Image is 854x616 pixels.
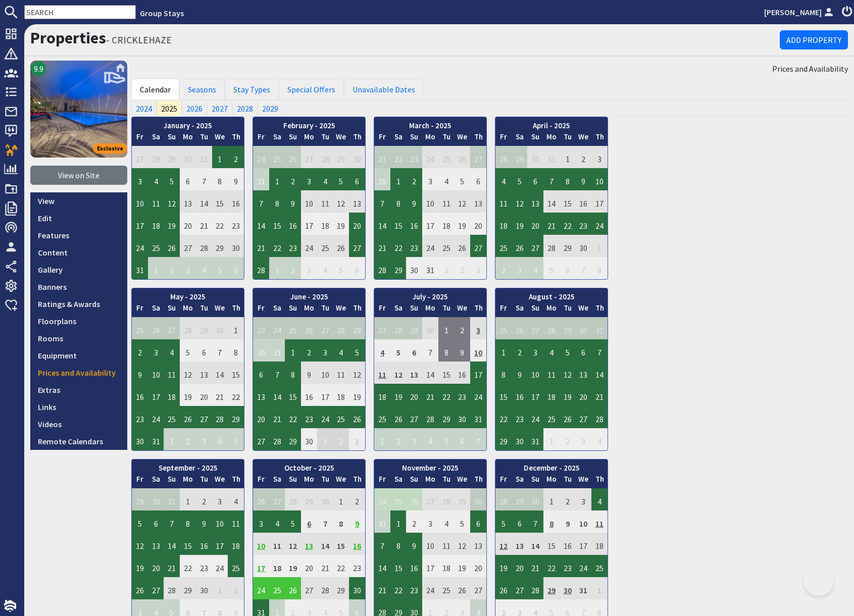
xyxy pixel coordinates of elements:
[527,168,543,190] td: 6
[422,317,438,339] td: 30
[164,317,180,339] td: 27
[438,317,455,339] td: 1
[132,190,148,213] td: 10
[106,34,172,46] small: - CRICKLEHAZE
[301,146,317,168] td: 27
[527,257,543,279] td: 4
[164,146,180,168] td: 29
[285,257,301,279] td: 2
[374,257,390,279] td: 28
[317,131,333,146] th: Tu
[317,168,333,190] td: 4
[232,100,258,116] a: 2028
[591,146,608,168] td: 3
[438,235,455,257] td: 25
[422,131,438,146] th: Mo
[527,131,543,146] th: Su
[132,257,148,279] td: 31
[560,190,576,213] td: 15
[180,257,196,279] td: 3
[560,235,576,257] td: 29
[543,257,560,279] td: 5
[543,213,560,235] td: 21
[148,131,164,146] th: Sa
[422,302,438,317] th: Mo
[182,100,207,116] a: 2026
[576,257,592,279] td: 7
[455,257,471,279] td: 2
[4,600,16,612] img: staytech_i_w-64f4e8e9ee0a9c174fd5317b4b171b261742d2d393467e5bdba4413f4f884c10.svg
[374,168,390,190] td: 28
[560,317,576,339] td: 29
[438,131,455,146] th: Tu
[543,168,560,190] td: 7
[301,302,317,317] th: Mo
[512,213,528,235] td: 19
[333,131,349,146] th: We
[179,79,225,100] a: Seasons
[148,235,164,257] td: 25
[30,192,127,210] a: View
[180,168,196,190] td: 6
[285,131,301,146] th: Su
[406,257,422,279] td: 30
[228,131,244,146] th: Th
[34,63,43,75] span: 9.9
[438,302,455,317] th: Tu
[253,117,365,132] th: February - 2025
[132,131,148,146] th: Fr
[30,416,127,433] a: Videos
[390,190,407,213] td: 8
[543,190,560,213] td: 14
[212,235,228,257] td: 29
[560,168,576,190] td: 8
[132,117,244,132] th: January - 2025
[470,235,486,257] td: 27
[406,131,422,146] th: Su
[470,257,486,279] td: 3
[470,190,486,213] td: 13
[374,131,390,146] th: Fr
[30,347,127,364] a: Equipment
[164,131,180,146] th: Su
[132,302,148,317] th: Fr
[455,213,471,235] td: 19
[301,190,317,213] td: 10
[333,235,349,257] td: 26
[512,168,528,190] td: 5
[253,131,269,146] th: Fr
[495,288,608,303] th: August - 2025
[780,30,848,49] a: Add Property
[301,213,317,235] td: 17
[317,302,333,317] th: Tu
[543,131,560,146] th: Mo
[349,235,365,257] td: 27
[333,317,349,339] td: 28
[349,213,365,235] td: 20
[390,302,407,317] th: Sa
[30,330,127,347] a: Rooms
[269,190,285,213] td: 8
[30,61,127,158] a: CRICKLEHAZE's icon9.9Exclusive
[512,131,528,146] th: Sa
[148,190,164,213] td: 11
[269,257,285,279] td: 1
[576,131,592,146] th: We
[406,168,422,190] td: 2
[576,302,592,317] th: We
[212,213,228,235] td: 22
[132,288,244,303] th: May - 2025
[560,146,576,168] td: 1
[390,168,407,190] td: 1
[591,131,608,146] th: Th
[470,146,486,168] td: 27
[212,257,228,279] td: 5
[317,146,333,168] td: 28
[438,190,455,213] td: 11
[269,302,285,317] th: Sa
[438,168,455,190] td: 4
[349,131,365,146] th: Th
[30,295,127,313] a: Ratings & Awards
[333,257,349,279] td: 5
[591,317,608,339] td: 31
